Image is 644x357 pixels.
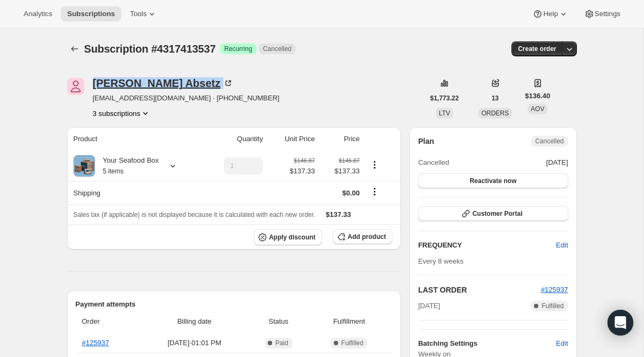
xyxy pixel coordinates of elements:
[525,91,550,101] span: $136.40
[341,339,363,347] span: Fulfilled
[418,240,556,251] h2: FREQUENCY
[541,285,568,295] button: #125937
[430,94,459,103] span: $1,773.22
[103,167,124,175] small: 5 items
[67,181,202,205] th: Shipping
[269,233,316,242] span: Apply discount
[263,45,291,53] span: Cancelled
[418,257,464,265] span: Every 8 weeks
[470,177,516,185] span: Reactivate now
[76,299,393,310] h2: Payment attempts
[472,209,522,218] span: Customer Portal
[556,240,568,251] span: Edit
[144,316,245,327] span: Billing date
[418,338,556,349] h6: Batching Settings
[418,285,541,295] h2: LAST ORDER
[535,137,563,145] span: Cancelled
[93,108,151,119] button: Product actions
[67,78,84,95] span: Julia Absetz
[224,45,252,53] span: Recurring
[290,166,315,177] span: $137.33
[251,316,306,327] span: Status
[485,91,505,106] button: 13
[418,301,440,311] span: [DATE]
[67,41,82,56] button: Subscriptions
[531,105,544,113] span: AOV
[550,335,574,352] button: Edit
[333,229,392,244] button: Add product
[511,41,562,56] button: Create order
[366,159,383,171] button: Product actions
[93,93,280,104] span: [EMAIL_ADDRESS][DOMAIN_NAME] · [PHONE_NUMBER]
[318,127,363,151] th: Price
[595,10,620,18] span: Settings
[541,286,568,294] a: #125937
[76,310,141,333] th: Order
[481,110,509,117] span: ORDERS
[418,206,568,221] button: Customer Portal
[67,127,202,151] th: Product
[424,91,465,106] button: $1,773.22
[556,338,568,349] span: Edit
[348,232,386,241] span: Add product
[546,157,568,168] span: [DATE]
[418,173,568,188] button: Reactivate now
[130,10,147,18] span: Tools
[326,210,351,218] span: $137.33
[294,157,315,164] small: $146.87
[418,136,434,147] h2: Plan
[144,338,245,348] span: [DATE] · 01:01 PM
[526,6,575,21] button: Help
[541,302,563,310] span: Fulfilled
[74,211,316,218] span: Sales tax (if applicable) is not displayed because it is calculated with each new order.
[84,43,216,55] span: Subscription #4317413537
[266,127,318,151] th: Unit Price
[321,166,360,177] span: $137.33
[339,157,360,164] small: $146.87
[61,6,121,21] button: Subscriptions
[24,10,52,18] span: Analytics
[17,6,58,21] button: Analytics
[312,316,386,327] span: Fulfillment
[608,310,633,336] div: Open Intercom Messenger
[275,339,288,347] span: Paid
[418,157,449,168] span: Cancelled
[577,6,627,21] button: Settings
[82,339,109,347] a: #125937
[67,10,115,18] span: Subscriptions
[202,127,266,151] th: Quantity
[439,110,450,117] span: LTV
[254,229,322,245] button: Apply discount
[342,189,360,197] span: $0.00
[366,186,383,198] button: Shipping actions
[492,94,499,103] span: 13
[74,155,95,177] img: product img
[518,45,556,53] span: Create order
[123,6,164,21] button: Tools
[95,155,159,177] div: Your Seafood Box
[93,78,233,89] div: [PERSON_NAME] Absetz
[543,10,558,18] span: Help
[550,237,574,254] button: Edit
